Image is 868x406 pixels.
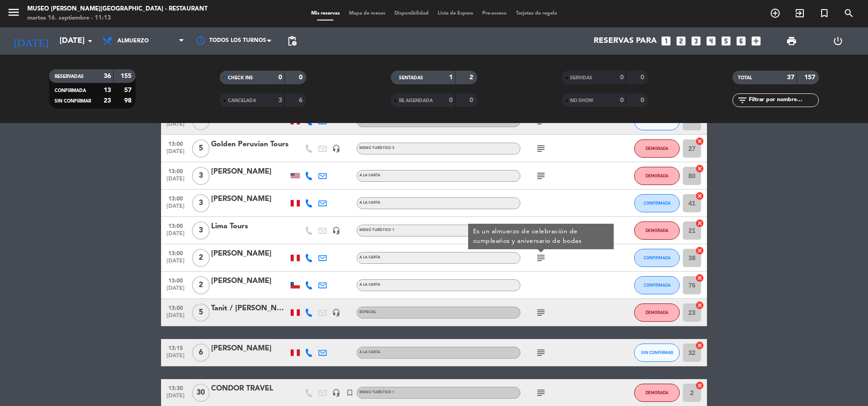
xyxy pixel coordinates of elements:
strong: 0 [620,97,624,103]
div: Tanit / [PERSON_NAME] X 4 [211,303,288,314]
button: DEMORADA [634,384,680,402]
input: Filtrar por nombre... [748,95,818,105]
i: filter_list [737,95,748,106]
div: [PERSON_NAME] [211,343,288,355]
span: SIN CONFIRMAR [55,99,91,103]
span: RESERVADAS [55,74,84,79]
strong: 1 [449,74,453,81]
i: cancel [695,273,704,283]
span: DEMORADA [646,390,668,395]
strong: 0 [641,97,646,103]
span: Lista de Espera [433,11,478,16]
i: looks_two [675,35,687,47]
i: cancel [695,219,704,228]
span: A la Carta [359,256,380,259]
strong: 23 [104,98,111,104]
span: SENTADAS [399,76,423,80]
button: DEMORADA [634,303,680,322]
span: 3 [192,194,210,212]
i: subject [535,143,546,154]
button: menu [7,5,20,22]
span: [DATE] [164,203,187,214]
span: NO SHOW [570,98,593,103]
span: pending_actions [287,36,298,46]
button: CONFIRMADA [634,194,680,212]
i: turned_in_not [819,8,830,19]
i: add_circle_outline [770,8,781,19]
span: [DATE] [164,176,187,186]
strong: 36 [104,73,111,79]
span: 30 [192,384,210,402]
div: [PERSON_NAME] [211,193,288,205]
button: SIN CONFIRMAR [634,344,680,362]
span: [DATE] [164,313,187,323]
i: add_box [750,35,762,47]
i: headset_mic [332,389,340,397]
span: 13:00 [164,275,187,285]
span: RE AGENDADA [399,98,433,103]
div: martes 16. septiembre - 11:13 [27,14,207,23]
span: DEMORADA [646,173,668,178]
span: SIN CONFIRMAR [641,350,673,355]
span: [DATE] [164,353,187,363]
strong: 2 [469,74,475,81]
span: 3 [192,167,210,185]
strong: 57 [124,87,133,93]
i: search [843,8,854,19]
button: DEMORADA [634,139,680,158]
div: Golden Peruvian Tours [211,139,288,150]
button: CONFIRMADA [634,249,680,267]
i: looks_4 [705,35,717,47]
i: cancel [695,164,704,173]
span: 13:00 [164,220,187,231]
div: LOG OUT [815,27,861,55]
i: subject [535,307,546,318]
i: looks_3 [690,35,702,47]
strong: 98 [124,98,133,104]
span: CONFIRMADA [644,200,671,206]
strong: 6 [299,97,304,103]
i: headset_mic [332,144,340,153]
strong: 0 [449,97,453,103]
span: 6 [192,344,210,362]
i: subject [535,170,546,181]
span: Menú turístico 1 [359,391,394,394]
button: CONFIRMADA [634,276,680,294]
span: 13:15 [164,342,187,353]
span: A la Carta [359,283,380,287]
strong: 0 [641,74,646,81]
i: menu [7,5,20,19]
span: Especial [359,310,376,314]
strong: 157 [804,74,817,81]
i: exit_to_app [794,8,805,19]
span: 3 [192,221,210,240]
i: cancel [695,381,704,390]
span: 13:00 [164,247,187,258]
strong: 0 [469,97,475,103]
span: 13:00 [164,138,187,149]
i: power_settings_new [833,36,843,46]
div: Lima Tours [211,221,288,232]
i: looks_5 [720,35,732,47]
span: Reservas para [594,36,657,46]
strong: 3 [278,97,282,103]
strong: 0 [620,74,624,81]
span: CANCELADA [228,98,256,103]
span: [DATE] [164,121,187,132]
span: A la Carta [359,201,380,205]
span: 5 [192,303,210,322]
span: CONFIRMADA [55,88,86,93]
span: Menú turístico 3 [359,146,394,150]
span: CONFIRMADA [644,255,671,260]
span: Almuerzo [117,38,149,44]
i: cancel [695,137,704,146]
span: 5 [192,139,210,158]
span: [DATE] [164,231,187,241]
span: [DATE] [164,149,187,159]
span: Disponibilidad [390,11,433,16]
span: CONFIRMADA [644,283,671,288]
span: 13:00 [164,165,187,176]
span: 2 [192,249,210,267]
i: cancel [695,341,704,350]
i: arrow_drop_down [85,36,96,46]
